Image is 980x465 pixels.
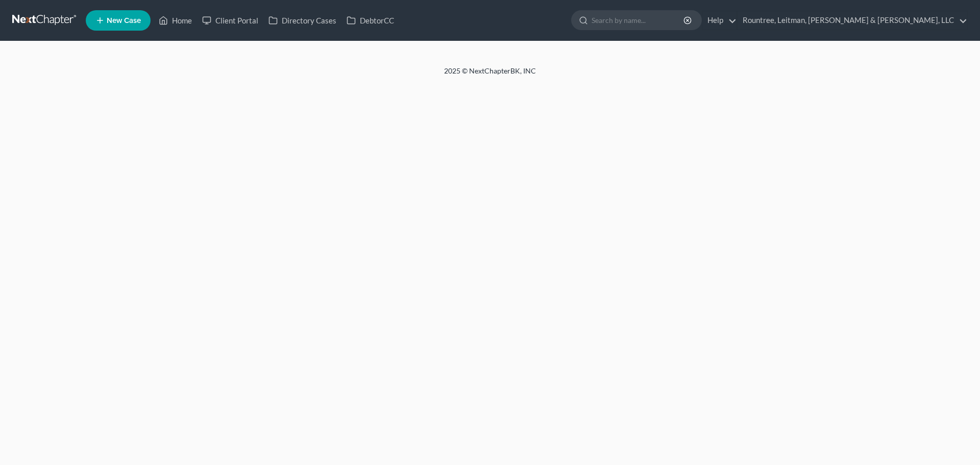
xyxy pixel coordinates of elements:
[199,66,781,84] div: 2025 © NextChapterBK, INC
[738,11,967,30] a: Rountree, Leitman, [PERSON_NAME] & [PERSON_NAME], LLC
[107,17,141,25] span: New Case
[341,11,399,30] a: DebtorCC
[263,11,341,30] a: Directory Cases
[592,11,685,30] input: Search by name...
[154,11,197,30] a: Home
[197,11,263,30] a: Client Portal
[702,11,737,30] a: Help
